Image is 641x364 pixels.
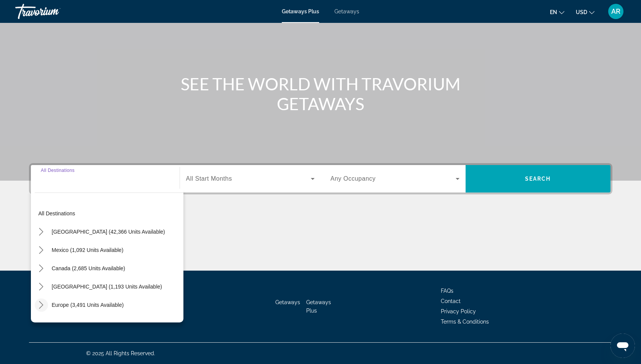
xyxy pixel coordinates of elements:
[606,3,626,19] button: User Menu
[275,299,300,305] a: Getaways
[178,74,464,114] h1: SEE THE WORLD WITH TRAVORIUM GETAWAYS
[35,298,48,312] button: Toggle Europe (3,491 units available) submenu
[576,6,594,18] button: Change currency
[306,299,331,314] a: Getaways Plus
[48,243,127,257] button: Select destination: Mexico (1,092 units available)
[48,225,169,239] button: Select destination: United States (42,366 units available)
[41,168,75,173] span: All Destinations
[48,280,166,293] button: Select destination: Caribbean & Atlantic Islands (1,193 units available)
[441,288,453,294] a: FAQs
[441,319,489,325] a: Terms & Conditions
[48,298,128,312] button: Select destination: Europe (3,491 units available)
[334,8,359,14] a: Getaways
[41,175,170,184] input: Select destination
[35,280,48,293] button: Toggle Caribbean & Atlantic Islands (1,193 units available) submenu
[282,8,319,14] a: Getaways Plus
[52,284,162,290] span: [GEOGRAPHIC_DATA] (1,193 units available)
[48,261,129,275] button: Select destination: Canada (2,685 units available)
[550,9,557,15] span: en
[35,207,183,220] button: Select destination: All destinations
[35,244,48,257] button: Toggle Mexico (1,092 units available) submenu
[31,165,610,192] div: Search widget
[52,247,124,253] span: Mexico (1,092 units available)
[35,262,48,275] button: Toggle Canada (2,685 units available) submenu
[186,175,232,182] span: All Start Months
[52,302,124,308] span: Europe (3,491 units available)
[86,350,155,356] span: © 2025 All Rights Reserved.
[331,175,376,182] span: Any Occupancy
[441,308,476,314] a: Privacy Policy
[31,189,183,322] div: Destination options
[35,225,48,239] button: Toggle United States (42,366 units available) submenu
[48,316,127,330] button: Select destination: Australia (252 units available)
[39,210,76,216] span: All destinations
[35,317,48,330] button: Toggle Australia (252 units available) submenu
[466,165,610,192] button: Search
[610,334,635,358] iframe: Button to launch messaging window
[52,229,165,235] span: [GEOGRAPHIC_DATA] (42,366 units available)
[550,6,564,18] button: Change language
[525,176,551,182] span: Search
[15,2,92,21] a: Travorium
[576,9,587,15] span: USD
[52,265,125,271] span: Canada (2,685 units available)
[611,8,620,15] span: AR
[441,298,461,304] a: Contact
